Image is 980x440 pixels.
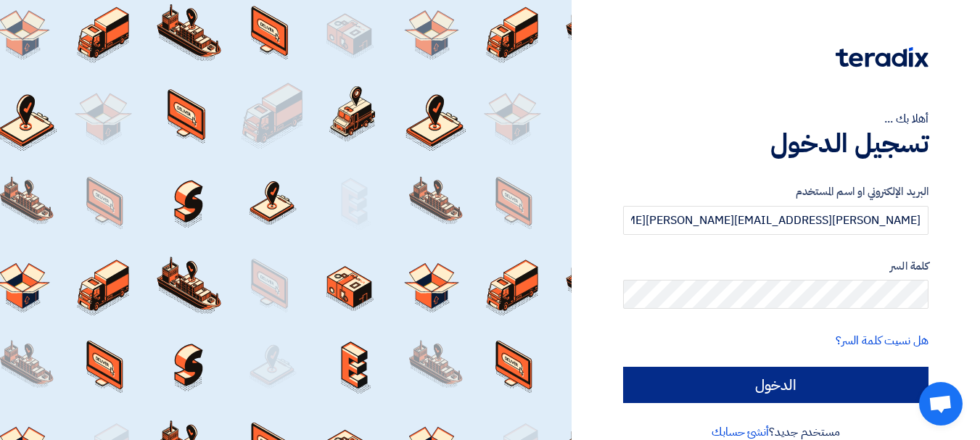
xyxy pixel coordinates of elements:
label: البريد الإلكتروني او اسم المستخدم [623,183,928,200]
a: Open chat [919,382,963,426]
input: أدخل بريد العمل الإلكتروني او اسم المستخدم الخاص بك ... [623,206,928,235]
h1: تسجيل الدخول [623,128,928,159]
div: أهلا بك ... [623,110,928,128]
label: كلمة السر [623,258,928,275]
img: Teradix logo [836,47,928,67]
input: الدخول [623,367,928,403]
a: هل نسيت كلمة السر؟ [836,332,928,349]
